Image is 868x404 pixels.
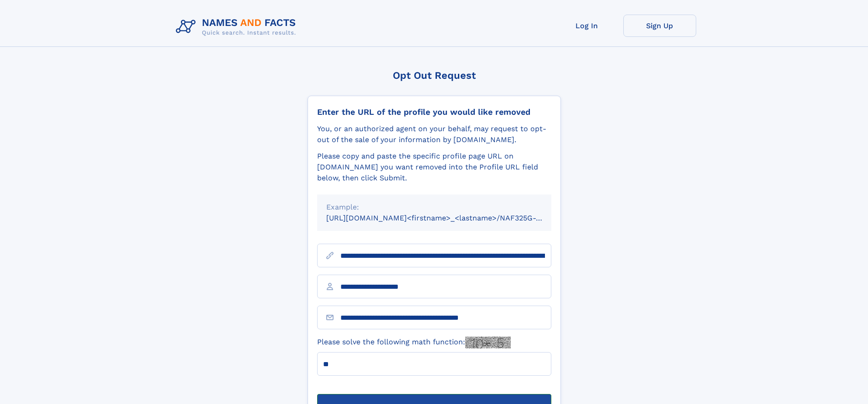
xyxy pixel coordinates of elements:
[326,202,542,213] div: Example:
[317,123,551,145] div: You, or an authorized agent on your behalf, may request to opt-out of the sale of your informatio...
[308,70,561,81] div: Opt Out Request
[317,107,551,117] div: Enter the URL of the profile you would like removed
[317,151,551,184] div: Please copy and paste the specific profile page URL on [DOMAIN_NAME] you want removed into the Pr...
[326,214,569,222] small: [URL][DOMAIN_NAME]<firstname>_<lastname>/NAF325G-xxxxxxxx
[550,15,623,37] a: Log In
[317,337,511,348] label: Please solve the following math function:
[623,15,696,37] a: Sign Up
[172,15,303,39] img: Logo Names and Facts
